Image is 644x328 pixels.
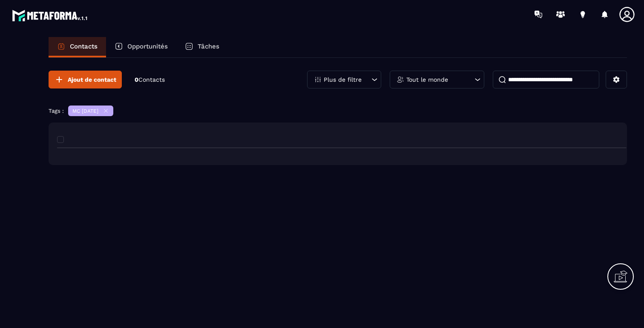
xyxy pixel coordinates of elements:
[68,75,116,84] span: Ajout de contact
[406,77,448,83] p: Tout le monde
[49,108,64,114] p: Tags :
[198,43,219,50] p: Tâches
[127,43,168,50] p: Opportunités
[70,43,98,50] p: Contacts
[106,37,176,57] a: Opportunités
[138,76,165,83] span: Contacts
[49,37,106,57] a: Contacts
[49,71,122,88] button: Ajout de contact
[324,77,362,83] p: Plus de filtre
[12,8,89,23] img: logo
[176,37,228,57] a: Tâches
[135,76,165,84] p: 0
[72,108,98,114] p: MC [DATE]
